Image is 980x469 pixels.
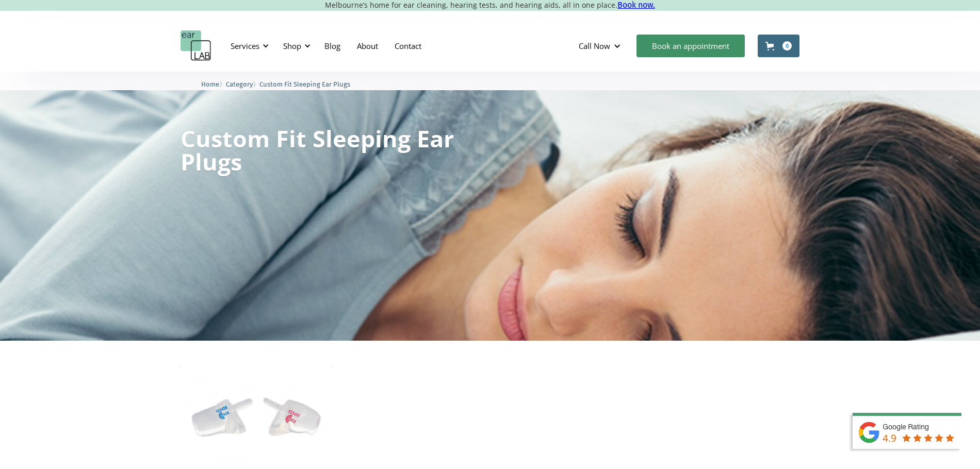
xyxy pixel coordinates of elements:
[226,80,253,88] span: Category
[316,31,349,61] a: Blog
[181,127,455,173] h1: Custom Fit Sleeping Ear Plugs
[283,41,301,51] div: Shop
[277,30,314,61] div: Shop
[782,41,792,51] div: 0
[224,30,272,61] div: Services
[201,80,219,88] span: Home
[201,79,226,90] li: 〉
[231,41,259,51] div: Services
[259,80,350,88] span: Custom Fit Sleeping Ear Plugs
[570,30,631,61] div: Call Now
[758,35,799,57] a: Open cart
[636,35,745,57] a: Book an appointment
[259,79,350,89] a: Custom Fit Sleeping Ear Plugs
[349,31,386,61] a: About
[181,30,211,61] a: home
[201,79,219,89] a: Home
[386,31,430,61] a: Contact
[226,79,253,89] a: Category
[579,41,610,51] div: Call Now
[226,79,259,90] li: 〉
